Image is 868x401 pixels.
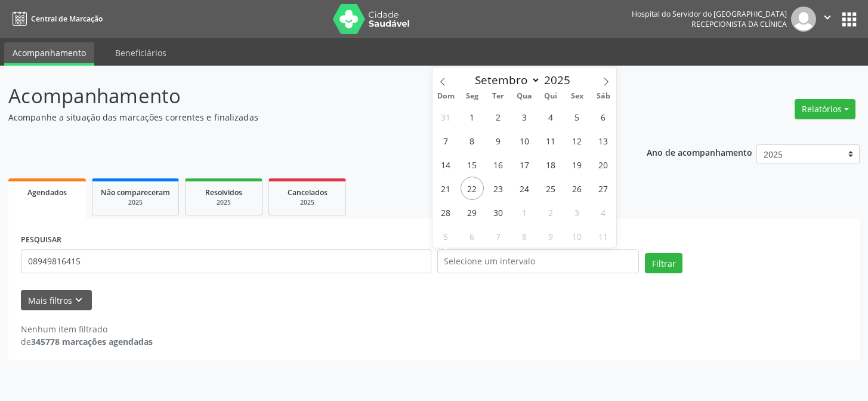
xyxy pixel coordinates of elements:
[487,105,510,128] span: Setembro 2, 2025
[434,224,458,248] span: Outubro 5, 2025
[539,105,563,128] span: Setembro 4, 2025
[27,187,67,198] span: Agendados
[566,105,589,128] span: Setembro 5, 2025
[539,224,563,248] span: Outubro 9, 2025
[795,99,855,119] button: Relatórios
[539,129,563,152] span: Setembro 11, 2025
[434,153,458,176] span: Setembro 14, 2025
[539,177,563,200] span: Setembro 25, 2025
[461,105,484,128] span: Setembro 1, 2025
[4,42,94,66] a: Acompanhamento
[194,198,254,207] div: 2025
[513,153,536,176] span: Setembro 17, 2025
[433,92,459,100] span: Dom
[592,105,615,128] span: Setembro 6, 2025
[461,200,484,224] span: Setembro 29, 2025
[487,224,510,248] span: Outubro 7, 2025
[816,7,839,32] button: 
[513,129,536,152] span: Setembro 10, 2025
[31,336,153,347] strong: 345778 marcações agendadas
[288,187,328,198] span: Cancelados
[487,200,510,224] span: Setembro 30, 2025
[469,72,541,88] select: Month
[21,249,431,273] input: Nome, código do beneficiário ou CPF
[72,294,85,307] i: keyboard_arrow_down
[434,177,458,200] span: Setembro 21, 2025
[566,200,589,224] span: Outubro 3, 2025
[539,200,563,224] span: Outubro 2, 2025
[592,200,615,224] span: Outubro 4, 2025
[205,187,242,198] span: Resolvidos
[461,224,484,248] span: Outubro 6, 2025
[511,92,538,100] span: Qua
[632,9,787,19] div: Hospital do Servidor do [GEOGRAPHIC_DATA]
[566,153,589,176] span: Setembro 19, 2025
[461,129,484,152] span: Setembro 8, 2025
[31,14,103,24] span: Central de Marcação
[513,200,536,224] span: Outubro 1, 2025
[590,92,616,100] span: Sáb
[839,9,860,30] button: apps
[539,153,563,176] span: Setembro 18, 2025
[592,153,615,176] span: Setembro 20, 2025
[592,224,615,248] span: Outubro 11, 2025
[592,177,615,200] span: Setembro 27, 2025
[566,177,589,200] span: Setembro 26, 2025
[513,105,536,128] span: Setembro 3, 2025
[691,19,787,29] span: Recepcionista da clínica
[277,198,337,207] div: 2025
[592,129,615,152] span: Setembro 13, 2025
[485,92,511,100] span: Ter
[487,177,510,200] span: Setembro 23, 2025
[434,200,458,224] span: Setembro 28, 2025
[538,92,564,100] span: Qui
[434,105,458,128] span: Agosto 31, 2025
[461,153,484,176] span: Setembro 15, 2025
[566,224,589,248] span: Outubro 10, 2025
[21,335,153,348] div: de
[566,129,589,152] span: Setembro 12, 2025
[564,92,590,100] span: Sex
[21,323,153,335] div: Nenhum item filtrado
[487,153,510,176] span: Setembro 16, 2025
[437,249,640,273] input: Selecione um intervalo
[107,42,175,63] a: Beneficiários
[821,11,834,24] i: 
[540,72,580,88] input: Year
[791,7,816,32] img: img
[8,111,604,124] p: Acompanhe a situação das marcações correntes e finalizadas
[487,129,510,152] span: Setembro 9, 2025
[459,92,485,100] span: Seg
[8,9,103,29] a: Central de Marcação
[8,81,604,111] p: Acompanhamento
[513,224,536,248] span: Outubro 8, 2025
[647,144,752,159] p: Ano de acompanhamento
[645,253,682,273] button: Filtrar
[21,290,92,311] button: Mais filtroskeyboard_arrow_down
[21,231,61,249] label: PESQUISAR
[513,177,536,200] span: Setembro 24, 2025
[101,187,170,198] span: Não compareceram
[434,129,458,152] span: Setembro 7, 2025
[101,198,170,207] div: 2025
[461,177,484,200] span: Setembro 22, 2025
